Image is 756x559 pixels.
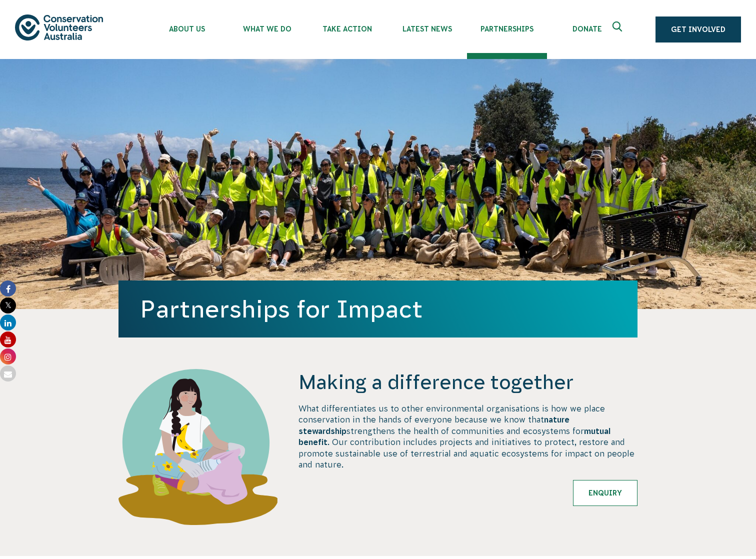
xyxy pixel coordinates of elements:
[606,17,630,41] button: Expand search box Close search box
[298,369,637,395] h4: Making a difference together
[467,25,547,33] span: Partnerships
[298,403,637,470] p: What differentiates us to other environmental organisations is how we place conservation in the h...
[655,16,741,42] a: Get Involved
[140,295,615,322] h1: Partnerships for Impact
[612,21,625,37] span: Expand search box
[15,14,103,40] img: logo.svg
[147,25,227,33] span: About Us
[387,25,467,33] span: Latest News
[307,25,387,33] span: Take Action
[547,25,627,33] span: Donate
[227,25,307,33] span: What We Do
[298,415,569,435] strong: nature stewardship
[573,480,637,506] a: Enquiry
